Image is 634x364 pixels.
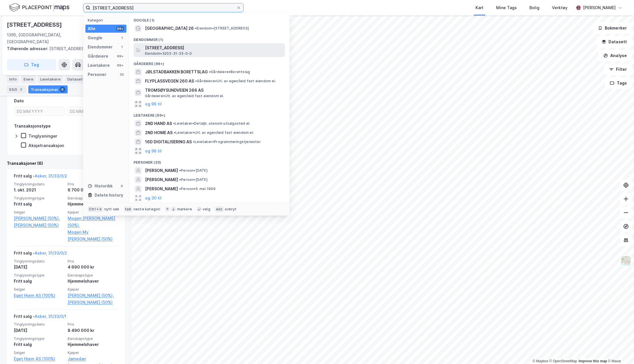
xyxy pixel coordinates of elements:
[68,299,118,306] a: [PERSON_NAME] (50%)
[88,206,103,212] div: Ctrl + k
[533,359,548,363] a: Mapbox
[14,322,64,327] span: Tinglysningsdato
[116,63,124,68] div: 99+
[177,207,192,212] div: markere
[68,327,118,334] div: 8 490 000 kr
[95,192,123,199] div: Delete history
[35,314,66,319] a: Asker, 31/33/0/1
[116,26,124,31] div: 99+
[215,206,224,212] div: esc
[621,255,631,266] img: Z
[21,75,36,83] div: Eiere
[145,25,194,32] span: [GEOGRAPHIC_DATA] 26
[145,44,283,51] span: [STREET_ADDRESS]
[88,34,102,41] div: Google
[605,336,634,364] div: Kontrollprogram for chat
[605,336,634,364] iframe: Chat Widget
[145,185,178,192] span: [PERSON_NAME]
[88,44,113,50] div: Eiendommer
[604,64,632,75] button: Filter
[68,336,118,341] span: Eierskapstype
[129,156,289,166] div: Personer (33)
[145,69,208,75] span: JØLSTADBAKKEN BORETTSLAG
[14,215,64,222] a: [PERSON_NAME] (50%),
[209,70,211,74] span: •
[68,292,118,299] a: [PERSON_NAME] (50%),
[9,3,69,13] img: logo.f888ab2527a4732fd821a326f86c7f29.svg
[179,187,216,191] span: Person • 6. mai 1999
[88,25,95,32] div: Alle
[179,177,208,182] span: Person • [DATE]
[173,121,250,126] span: Leietaker • Detaljh. utenom utsalgssted el.
[195,26,249,31] span: Eiendom • [STREET_ADDRESS]
[68,196,118,201] span: Eierskapstype
[18,87,24,92] div: 2
[129,13,289,24] div: Google (1)
[145,148,162,154] button: og 96 til
[14,187,64,193] div: 1. okt. 2021
[193,140,195,144] span: •
[552,4,568,11] div: Verktøy
[7,160,125,167] div: Transaksjoner (6)
[145,101,162,107] button: og 96 til
[65,75,87,83] div: Datasett
[68,278,118,285] div: Hjemmelshaver
[68,322,118,327] span: Pris
[173,121,175,126] span: •
[583,4,616,11] div: [PERSON_NAME]
[203,207,210,212] div: velg
[120,45,124,49] div: 1
[68,210,118,215] span: Kjøper
[195,79,197,83] span: •
[145,78,194,85] span: FLYPLASSVEGEN 260 AS
[145,87,283,94] span: TROMSØYSUNDVEIEN 266 AS
[14,341,64,348] div: Fritt salg
[14,182,64,187] span: Tinglysningsdato
[7,20,63,29] div: [STREET_ADDRESS]
[14,292,64,299] a: Eget Hjem AS (100%)
[14,278,64,285] div: Fritt salg
[179,187,181,191] span: •
[14,173,67,182] div: Fritt salg -
[116,54,124,58] div: 99+
[124,206,132,212] div: tab
[174,130,175,135] span: •
[145,195,162,201] button: og 30 til
[68,264,118,271] div: 4 690 000 kr
[14,273,64,278] span: Tinglysningstype
[14,287,64,292] span: Selger
[605,77,632,89] button: Tags
[179,168,181,173] span: •
[7,75,19,83] div: Info
[14,336,64,341] span: Tinglysningstype
[7,46,49,51] span: Tilhørende adresser:
[597,36,632,48] button: Datasett
[193,140,261,144] span: Leietaker • Programmeringstjenester
[14,201,64,208] div: Fritt salg
[28,133,57,139] div: Tinglysninger
[14,355,64,362] a: Eget Hjem AS (100%)
[145,94,224,98] span: Gårdeiere • Utl. av egen/leid fast eiendom el.
[14,222,64,229] a: [PERSON_NAME] (50%)
[179,168,208,173] span: Person • [DATE]
[14,313,66,322] div: Fritt salg -
[14,123,51,130] div: Transaksjonstype
[475,4,484,11] div: Kart
[579,359,607,363] a: Improve this map
[195,79,276,83] span: Gårdeiere • Utl. av egen/leid fast eiendom el.
[593,22,632,34] button: Bokmerker
[68,201,118,208] div: Hjemmelshaver
[68,215,118,229] a: Mogen [PERSON_NAME] (50%),
[598,50,632,61] button: Analyse
[68,182,118,187] span: Pris
[67,107,118,116] input: DD.MM.YYYY
[7,85,26,93] div: ESG
[88,53,108,60] div: Gårdeiere
[145,176,178,183] span: [PERSON_NAME]
[14,259,64,264] span: Tinglysningsdato
[14,264,64,271] div: [DATE]
[179,177,181,182] span: •
[68,259,118,264] span: Pris
[7,32,101,45] div: 1395, [GEOGRAPHIC_DATA], [GEOGRAPHIC_DATA]
[14,97,24,104] div: Dato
